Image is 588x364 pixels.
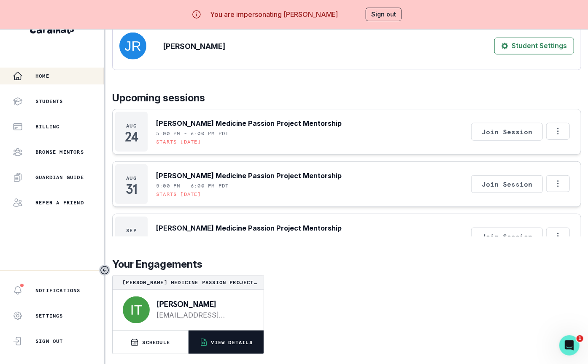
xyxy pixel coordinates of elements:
button: SCHEDULE [113,331,188,354]
span: 1 [577,335,583,342]
p: [PERSON_NAME] Medicine Passion Project Mentorship [156,118,342,128]
p: 5:00 PM - 6:00 PM PDT [156,182,229,189]
button: VIEW DETAILS [189,331,264,354]
p: You are impersonating [PERSON_NAME] [210,9,338,19]
button: Join Session [471,123,543,141]
p: Browse Mentors [35,149,84,155]
p: Sep [126,227,137,234]
button: Student Settings [494,38,574,54]
img: svg [119,33,146,60]
iframe: Intercom live chat [559,335,580,356]
p: [PERSON_NAME] Medicine Passion Project Mentorship [116,279,260,286]
img: svg [123,296,150,323]
p: Starts [DATE] [156,191,201,198]
p: Sign Out [35,338,63,345]
p: Students [35,98,63,105]
p: [PERSON_NAME] Medicine Passion Project Mentorship [156,223,342,233]
p: [PERSON_NAME] [163,41,225,52]
p: Aug [126,175,137,182]
p: Settings [35,312,63,319]
button: Toggle sidebar [99,265,110,276]
p: Billing [35,123,59,130]
p: VIEW DETAILS [211,339,253,346]
p: SCHEDULE [142,339,170,346]
p: Refer a friend [35,199,84,206]
p: [PERSON_NAME] [156,300,250,308]
button: Options [546,228,570,244]
p: 31 [126,185,137,193]
p: Notifications [35,287,81,294]
button: Join Session [471,228,543,245]
button: Sign out [366,8,402,21]
p: Starts [DATE] [156,139,201,145]
button: Options [546,175,570,192]
p: [PERSON_NAME] Medicine Passion Project Mentorship [156,171,342,181]
button: Join Session [471,175,543,193]
p: 5:00 PM - 6:00 PM PDT [156,130,229,137]
a: [EMAIL_ADDRESS][DOMAIN_NAME] [156,310,250,320]
p: 24 [125,133,138,141]
p: Your Engagements [112,257,581,272]
p: Home [35,73,49,79]
p: Guardian Guide [35,174,84,181]
button: Options [546,123,570,140]
p: 5:00 PM - 6:00 PM PDT [156,235,229,242]
p: Aug [126,122,137,129]
p: Upcoming sessions [112,90,581,106]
